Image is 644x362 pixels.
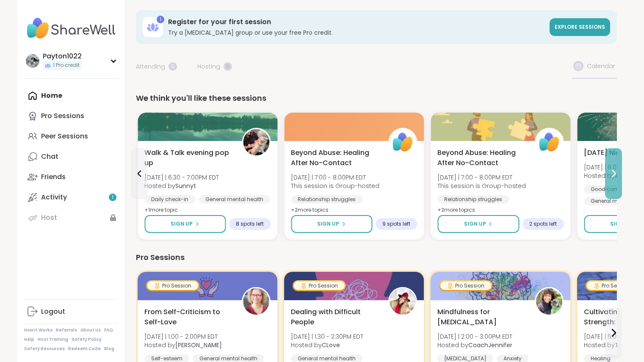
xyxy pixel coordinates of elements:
span: From Self-Criticism to Self-Love [144,307,232,327]
a: Logout [24,301,119,322]
span: Walk & Talk evening pop up [144,148,232,168]
span: Hosted by [291,341,363,349]
div: Host [41,213,57,222]
img: Sunnyt [243,129,269,155]
div: Pro Session [147,282,198,290]
img: ShareWell Nav Logo [24,14,119,43]
a: Redeem Code [68,346,101,352]
span: [DATE] | 2:00 - 3:00PM EDT [437,332,512,341]
span: [DATE] | 1:00 - 2:00PM EDT [144,332,222,341]
img: CoachJennifer [536,288,562,315]
span: Sign Up [171,220,193,228]
span: Hosted by [144,341,222,349]
img: ShareWell [390,129,416,155]
div: Pro Session [587,282,638,290]
span: This session is Group-hosted [437,182,526,190]
span: Beyond Abuse: Healing After No-Contact [291,148,379,168]
b: CoachJennifer [468,341,512,349]
div: Peer Sessions [41,132,88,141]
div: Activity [41,193,67,202]
a: FAQ [104,327,113,333]
h3: Try a [MEDICAL_DATA] group or use your free Pro credit. [168,28,544,37]
div: Payton1022 [43,52,82,61]
img: ShareWell [536,129,562,155]
button: Sign Up [144,215,226,233]
a: Safety Resources [24,346,65,352]
div: Relationship struggles [291,195,362,204]
button: Sign Up [437,215,519,233]
a: Referrals [56,327,77,333]
img: CLove [390,288,416,315]
div: Logout [41,307,65,316]
a: Pro Sessions [24,106,119,126]
span: Dealing with Difficult People [291,307,379,327]
span: 2 spots left [529,221,557,227]
div: 1 [157,16,164,23]
a: Help [24,337,34,343]
h3: Register for your first session [168,17,544,27]
span: [DATE] | 1:30 - 2:30PM EDT [291,332,363,341]
a: Friends [24,167,119,187]
span: Hosted by [144,182,219,190]
span: [DATE] | 7:00 - 8:00PM EDT [291,173,379,182]
span: [DATE] | 6:30 - 7:00PM EDT [144,173,219,182]
a: Host Training [38,337,68,343]
div: Chat [41,152,58,161]
div: General mental health [199,195,270,204]
span: 1 Pro credit [53,62,80,69]
span: 8 spots left [236,221,264,227]
div: Pro Sessions [41,111,84,121]
a: How It Works [24,327,53,333]
span: Hosted by [437,341,512,349]
div: Pro Sessions [136,251,617,263]
img: Payton1022 [26,54,39,68]
div: Pro Session [440,282,491,290]
div: We think you'll like these sessions [136,92,617,104]
span: Explore sessions [555,23,605,30]
span: Sign Up [317,220,339,228]
span: Beyond Abuse: Healing After No-Contact [437,148,525,168]
div: Friends [41,172,66,182]
b: [PERSON_NAME] [175,341,222,349]
span: This session is Group-hosted [291,182,379,190]
span: Mindfulness for [MEDICAL_DATA] [437,307,525,327]
b: CLove [322,341,340,349]
a: Host [24,207,119,228]
span: Sign Up [610,220,632,228]
div: Pro Session [294,282,345,290]
span: [DATE] | 7:00 - 8:00PM EDT [437,173,526,182]
a: Chat [24,146,119,167]
a: Activity1 [24,187,119,207]
div: Good company [584,185,639,193]
a: Explore sessions [550,18,610,36]
span: Sign Up [464,220,486,228]
span: 9 spots left [382,221,410,227]
img: Fausta [243,288,269,315]
span: 1 [112,194,113,201]
a: Peer Sessions [24,126,119,146]
a: Safety Policy [72,337,102,343]
div: Relationship struggles [437,195,509,204]
button: Sign Up [291,215,372,233]
a: About Us [80,327,101,333]
div: Daily check-in [144,195,195,204]
b: Sunnyt [175,182,196,190]
a: Blog [104,346,114,352]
